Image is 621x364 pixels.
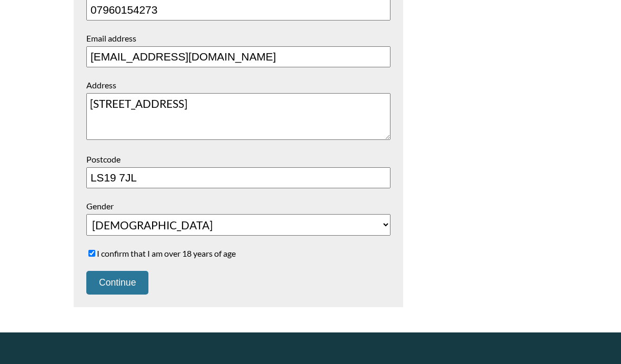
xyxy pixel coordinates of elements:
label: Gender [86,201,390,211]
button: Continue [86,271,148,295]
label: Address [86,80,390,90]
label: I confirm that I am over 18 years of age [86,248,390,258]
label: Postcode [86,154,390,164]
input: I confirm that I am over 18 years of age [88,250,95,257]
label: Email address [86,33,390,43]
